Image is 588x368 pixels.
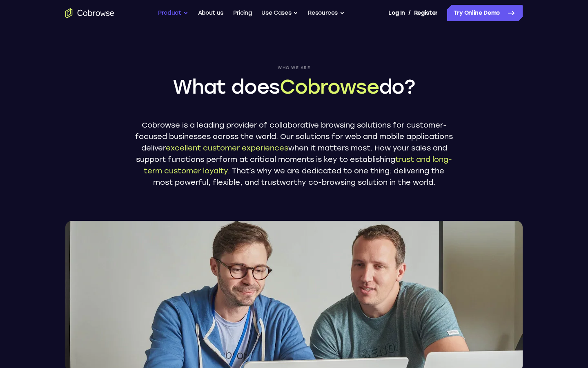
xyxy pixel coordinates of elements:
[308,5,345,21] button: Resources
[388,5,405,21] a: Log In
[166,144,288,153] span: excellent customer experiences
[261,5,298,21] button: Use Cases
[158,5,188,21] button: Product
[233,5,252,21] a: Pricing
[198,5,223,21] a: About us
[414,5,438,21] a: Register
[65,8,114,18] a: Go to the home page
[408,8,411,18] span: /
[280,75,379,99] span: Cobrowse
[447,5,523,21] a: Try Online Demo
[135,65,453,70] span: Who we are
[135,119,453,188] p: Cobrowse is a leading provider of collaborative browsing solutions for customer-focused businesse...
[135,74,453,100] h1: What does do?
